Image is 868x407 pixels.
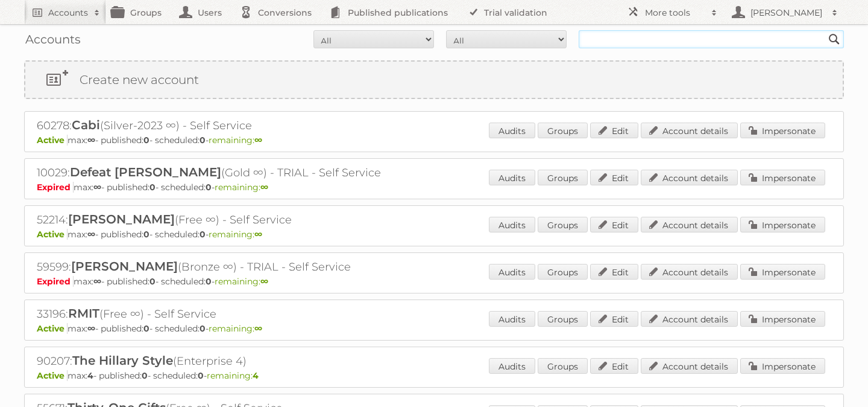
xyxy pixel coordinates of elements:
[825,30,843,48] input: Search
[590,217,638,232] a: Edit
[215,276,268,287] span: remaining:
[253,370,259,381] strong: 4
[37,323,831,334] p: max: - published: - scheduled: -
[538,217,588,232] a: Groups
[93,276,101,287] strong: ∞
[37,323,68,334] span: Active
[48,7,88,19] h2: Accounts
[590,264,638,280] a: Edit
[215,182,268,193] span: remaining:
[740,264,825,280] a: Impersonate
[93,182,101,193] strong: ∞
[37,212,459,228] h2: 52214: (Free ∞) - Self Service
[254,229,262,240] strong: ∞
[200,135,206,146] strong: 0
[645,7,705,19] h2: More tools
[37,306,459,322] h2: 33196: (Free ∞) - Self Service
[590,311,638,327] a: Edit
[68,212,175,226] span: [PERSON_NAME]
[538,358,588,374] a: Groups
[641,123,738,138] a: Account details
[37,135,68,146] span: Active
[143,229,149,240] strong: 0
[72,118,100,132] span: Cabi
[37,182,831,193] p: max: - published: - scheduled: -
[254,135,262,146] strong: ∞
[149,182,156,193] strong: 0
[143,323,149,334] strong: 0
[260,276,268,287] strong: ∞
[37,276,74,287] span: Expired
[747,7,826,19] h2: [PERSON_NAME]
[198,370,204,381] strong: 0
[37,165,459,181] h2: 10029: (Gold ∞) - TRIAL - Self Service
[37,229,68,240] span: Active
[209,323,262,334] span: remaining:
[538,264,588,280] a: Groups
[37,118,459,133] h2: 60278: (Silver-2023 ∞) - Self Service
[254,323,262,334] strong: ∞
[70,165,221,179] span: Defeat [PERSON_NAME]
[740,123,825,138] a: Impersonate
[641,311,738,327] a: Account details
[200,323,206,334] strong: 0
[149,276,156,287] strong: 0
[72,353,173,368] span: The Hillary Style
[260,182,268,193] strong: ∞
[538,123,588,138] a: Groups
[68,306,99,321] span: RMIT
[37,182,74,193] span: Expired
[740,311,825,327] a: Impersonate
[37,353,459,369] h2: 90207: (Enterprise 4)
[489,311,535,327] a: Audits
[143,135,149,146] strong: 0
[37,370,68,381] span: Active
[87,323,95,334] strong: ∞
[489,358,535,374] a: Audits
[209,229,262,240] span: remaining:
[489,217,535,232] a: Audits
[37,276,831,287] p: max: - published: - scheduled: -
[590,123,638,138] a: Edit
[142,370,148,381] strong: 0
[641,358,738,374] a: Account details
[641,217,738,232] a: Account details
[206,182,212,193] strong: 0
[87,135,95,146] strong: ∞
[37,135,831,146] p: max: - published: - scheduled: -
[641,264,738,280] a: Account details
[207,370,259,381] span: remaining:
[209,135,262,146] span: remaining:
[37,370,831,381] p: max: - published: - scheduled: -
[25,62,843,98] a: Create new account
[200,229,206,240] strong: 0
[740,217,825,232] a: Impersonate
[87,229,95,240] strong: ∞
[740,358,825,374] a: Impersonate
[206,276,212,287] strong: 0
[37,229,831,240] p: max: - published: - scheduled: -
[71,259,178,274] span: [PERSON_NAME]
[740,170,825,185] a: Impersonate
[87,370,93,381] strong: 4
[590,170,638,185] a: Edit
[590,358,638,374] a: Edit
[641,170,738,185] a: Account details
[538,170,588,185] a: Groups
[489,264,535,280] a: Audits
[538,311,588,327] a: Groups
[489,123,535,138] a: Audits
[489,170,535,185] a: Audits
[37,259,459,275] h2: 59599: (Bronze ∞) - TRIAL - Self Service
